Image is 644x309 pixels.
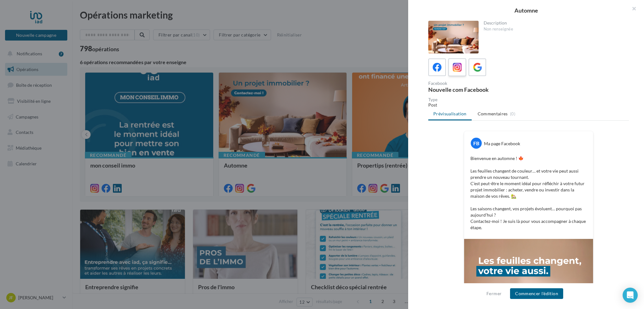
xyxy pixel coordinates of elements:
div: Post [428,102,629,108]
button: Commencer l'édition [510,288,563,299]
span: Commentaires [478,111,508,117]
div: Facebook [428,81,526,86]
button: Fermer [484,290,504,297]
div: Open Intercom Messenger [623,288,638,303]
p: Bienvenue en automne ! 🍁 Les feuilles changent de couleur… et votre vie peut aussi prendre un nou... [470,155,587,231]
div: Ma page Facebook [484,141,520,147]
div: FB [471,138,482,149]
div: Description [484,21,624,25]
span: (0) [510,111,515,116]
div: Type [428,97,629,102]
div: Nouvelle com Facebook [428,87,526,92]
div: Non renseignée [484,26,624,32]
div: Automne [418,8,634,13]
